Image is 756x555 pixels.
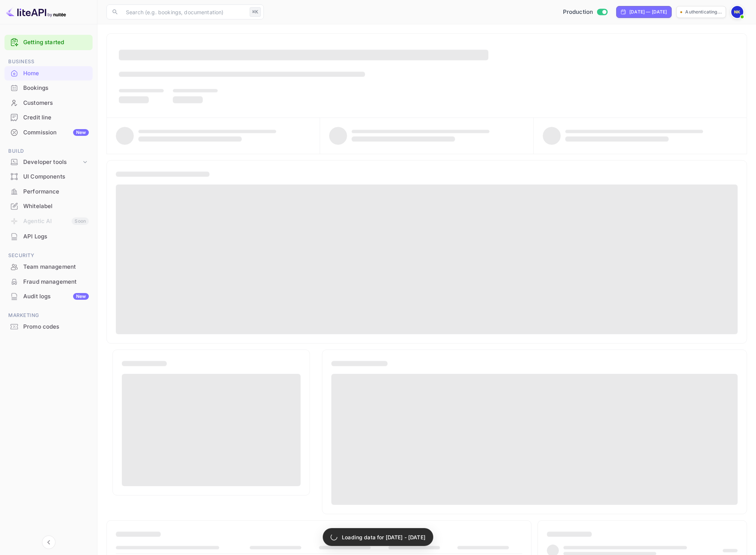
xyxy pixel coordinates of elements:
[23,323,89,331] div: Promo codes
[4,275,93,289] a: Fraud management
[4,81,93,95] a: Bookings
[23,263,89,271] div: Team management
[563,8,593,16] span: Production
[4,289,93,304] div: Audit logsNew
[4,185,93,199] div: Performance
[4,260,93,274] a: Team management
[4,147,93,155] span: Build
[342,533,425,541] p: Loading data for [DATE] - [DATE]
[23,292,89,301] div: Audit logs
[4,170,93,184] div: UI Components
[4,81,93,95] div: Bookings
[731,6,743,18] img: Nikolas Kampas
[4,170,93,183] a: UI Components
[42,536,55,549] button: Collapse navigation
[560,8,611,16] div: Switch to Sandbox mode
[4,185,93,198] a: Performance
[4,35,93,50] div: Getting started
[23,99,89,107] div: Customers
[4,156,93,169] div: Developer tools
[685,9,722,15] p: Authenticating...
[23,173,89,181] div: UI Components
[4,66,93,80] a: Home
[4,199,93,214] div: Whitelabel
[23,187,89,196] div: Performance
[4,110,93,124] a: Credit line
[4,96,93,110] a: Customers
[121,4,247,19] input: Search (e.g. bookings, documentation)
[4,275,93,289] div: Fraud management
[4,320,93,334] div: Promo codes
[4,199,93,213] a: Whitelabel
[4,251,93,260] span: Security
[23,128,89,137] div: Commission
[4,96,93,110] div: Customers
[4,110,93,125] div: Credit line
[4,125,93,140] div: CommissionNew
[23,232,89,241] div: API Logs
[23,113,89,122] div: Credit line
[23,38,89,47] a: Getting started
[23,202,89,211] div: Whitelabel
[23,84,89,92] div: Bookings
[23,278,89,286] div: Fraud management
[4,289,93,303] a: Audit logsNew
[6,6,66,18] img: LiteAPI logo
[73,129,89,136] div: New
[629,9,667,15] div: [DATE] — [DATE]
[4,320,93,333] a: Promo codes
[4,260,93,274] div: Team management
[73,293,89,300] div: New
[4,311,93,320] span: Marketing
[4,125,93,139] a: CommissionNew
[4,229,93,244] div: API Logs
[250,7,261,17] div: ⌘K
[23,69,89,78] div: Home
[23,158,81,167] div: Developer tools
[4,229,93,243] a: API Logs
[4,58,93,66] span: Business
[4,66,93,81] div: Home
